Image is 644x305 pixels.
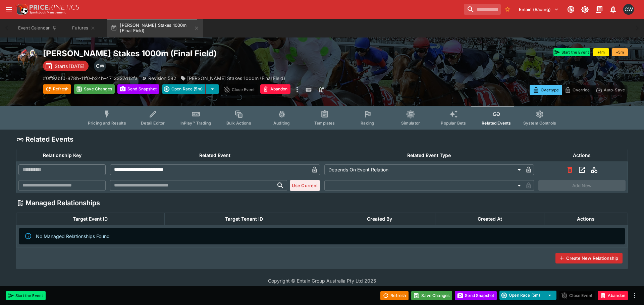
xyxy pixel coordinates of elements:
p: [PERSON_NAME] Stakes 1000m (Final Field) [187,75,285,82]
h4: Related Events [25,135,73,144]
div: Depends On Event Relation [324,164,523,175]
th: Created At [435,213,544,225]
th: Relationship Key [16,149,108,161]
div: Clint Wallis [94,60,106,72]
div: Start From [530,85,628,95]
h2: Copy To Clipboard [43,48,335,59]
span: InPlay™ Trading [180,121,211,126]
button: open drawer [3,3,15,15]
h4: Managed Relationships [25,199,100,207]
button: select merge strategy [206,84,219,94]
button: No Bookmarks [502,4,513,15]
p: Overtype [541,86,559,93]
button: Auto-Save [593,85,628,95]
button: Toggle light/dark mode [579,3,591,15]
p: Auto-Save [604,86,625,93]
div: Event type filters [83,106,561,130]
span: Popular Bets [441,121,466,126]
th: Target Event ID [16,213,165,225]
img: PriceKinetics [30,5,79,10]
button: Override [561,85,593,95]
th: Created By [324,213,435,225]
button: Connected to PK [565,3,577,15]
button: Start the Event [553,48,590,56]
button: Abandon [260,84,290,94]
span: Racing [361,121,374,126]
button: +1m [593,48,609,56]
button: Save Changes [411,291,452,300]
span: Pricing and Results [88,121,126,126]
button: select merge strategy [543,291,556,300]
p: Starts [DATE] [55,63,85,70]
p: Override [573,86,590,93]
span: Templates [314,121,335,126]
div: No Managed Relationships Found [36,230,110,242]
span: Mark an event as closed and abandoned. [260,85,290,92]
button: [PERSON_NAME] Stakes 1000m (Final Field) [107,19,203,37]
div: split button [499,291,556,300]
img: horse_racing.png [16,48,38,70]
img: Sportsbook Management [30,11,66,14]
th: Related Event Type [322,149,536,161]
button: Abandon [598,291,628,300]
button: Open Race (5m) [499,291,543,300]
button: more [293,84,301,95]
button: Futures [62,19,105,37]
button: Event Calendar [14,19,61,37]
button: Refresh [43,84,71,94]
th: Target Tenant ID [164,213,324,225]
th: Actions [544,213,628,225]
button: Save Changes [74,84,115,94]
img: PriceKinetics Logo [15,3,28,16]
div: Moir Stakes 1000m (Final Field) [180,75,285,82]
span: Bulk Actions [226,121,251,126]
button: Send Snapshot [117,84,159,94]
button: Select Tenant [515,4,563,15]
button: Notifications [607,3,619,15]
p: Revision 582 [148,75,176,82]
div: split button [162,84,219,94]
span: Detail Editor [141,121,165,126]
span: Auditing [273,121,290,126]
button: Overtype [530,85,562,95]
button: Start the Event [6,291,46,300]
button: Create New Relationship [555,253,623,263]
button: Refresh [380,291,409,300]
button: Use Current [290,180,320,191]
button: more [631,292,639,300]
button: Clint Wallis [621,2,636,17]
button: +5m [612,48,628,56]
button: Documentation [593,3,605,15]
th: Actions [536,149,628,161]
span: System Controls [523,121,556,126]
p: Copy To Clipboard [43,75,138,82]
th: Related Event [108,149,322,161]
span: View related event betmakers-cmFjZToxNzc4NzE5 [576,166,588,172]
button: Open Race (5m) [162,84,206,94]
span: Related Events [482,121,511,126]
input: search [464,4,501,15]
div: Clint Wallis [623,4,634,15]
span: Mark an event as closed and abandoned. [598,292,628,298]
button: Send Snapshot [455,291,497,300]
span: Simulator [401,121,420,126]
